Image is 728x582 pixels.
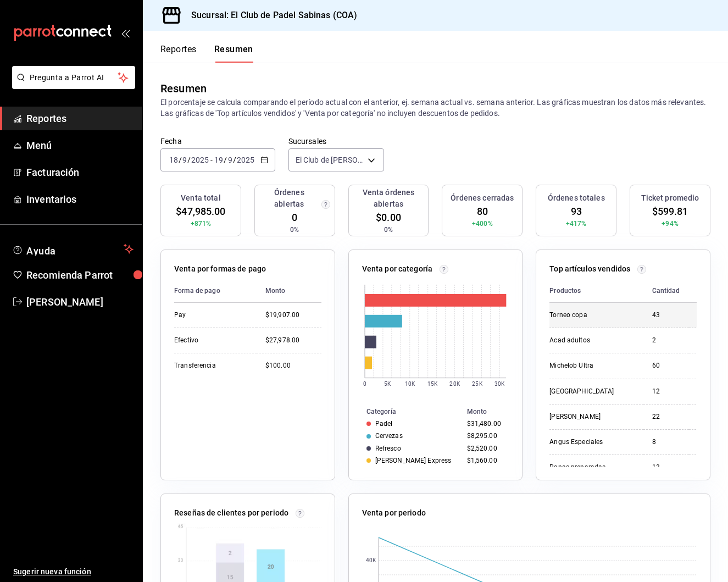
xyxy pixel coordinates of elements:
[353,187,424,210] h3: Venta órdenes abiertas
[288,137,384,145] label: Sucursales
[362,263,433,275] p: Venta por categoría
[257,279,321,303] th: Monto
[26,138,134,153] span: Menú
[181,192,220,204] h3: Venta total
[549,361,634,370] div: Michelob Ultra
[26,111,134,126] span: Reportes
[549,412,634,422] div: [PERSON_NAME]
[160,137,275,145] label: Fecha
[652,204,688,219] span: $599.81
[174,361,248,370] div: Transferencia
[169,156,179,164] input: --
[477,204,488,219] span: 80
[8,80,135,91] a: Pregunta a Parrot AI
[176,204,225,219] span: $47,985.00
[214,156,224,164] input: --
[652,387,680,396] div: 12
[652,463,680,472] div: 13
[182,9,357,22] h3: Sucursal: El Club de Padel Sabinas (COA)
[160,44,253,63] div: navigation tabs
[26,268,134,282] span: Recomienda Parrot
[467,420,505,428] div: $31,480.00
[236,156,255,164] input: ----
[549,263,630,275] p: Top artículos vendidos
[472,219,493,229] span: +400%
[121,29,130,37] button: open_drawer_menu
[26,192,134,207] span: Inventarios
[549,311,634,320] div: Torneo copa
[174,263,266,275] p: Venta por formas de pago
[549,279,643,303] th: Productos
[463,406,523,418] th: Monto
[210,156,213,164] span: -
[174,279,257,303] th: Forma de pago
[182,156,187,164] input: --
[30,72,118,84] span: Pregunta a Parrot AI
[174,336,248,345] div: Efectivo
[12,66,135,89] button: Pregunta a Parrot AI
[643,279,689,303] th: Cantidad
[26,295,134,309] span: [PERSON_NAME]
[467,445,505,452] div: $2,520.00
[375,457,452,464] div: [PERSON_NAME] Express
[174,311,248,320] div: Pay
[191,219,212,229] span: +871%
[160,97,710,119] p: El porcentaje se calcula comparando el período actual con el anterior, ej. semana actual vs. sema...
[290,225,299,235] span: 0%
[265,311,321,320] div: $19,907.00
[187,156,191,164] span: /
[174,507,288,519] p: Reseñas de clientes por periodo
[427,381,437,387] text: 15K
[652,412,680,422] div: 22
[259,187,319,210] h3: Órdenes abiertas
[375,420,393,428] div: Padel
[571,204,582,219] span: 93
[214,44,253,63] button: Resumen
[472,381,482,387] text: 25K
[296,154,364,165] span: El Club de [PERSON_NAME] (COA)
[26,165,134,180] span: Facturación
[26,242,119,256] span: Ayuda
[13,566,134,578] span: Sugerir nueva función
[662,219,679,229] span: +94%
[652,361,680,370] div: 60
[349,406,463,418] th: Categoría
[233,156,236,164] span: /
[227,156,233,164] input: --
[652,311,680,320] div: 43
[160,44,197,63] button: Reportes
[641,192,699,204] h3: Ticket promedio
[363,381,366,387] text: 0
[549,336,634,345] div: Acad adultos
[375,445,401,452] div: Refresco
[652,336,680,345] div: 2
[494,381,505,387] text: 30K
[384,225,393,235] span: 0%
[191,156,209,164] input: ----
[292,210,297,225] span: 0
[467,457,505,464] div: $1,560.00
[549,437,634,447] div: Angus Especiales
[548,192,605,204] h3: Órdenes totales
[265,361,321,370] div: $100.00
[179,156,182,164] span: /
[224,156,227,164] span: /
[376,210,401,225] span: $0.00
[384,381,391,387] text: 5K
[375,432,403,440] div: Cervezas
[404,381,415,387] text: 10K
[449,381,460,387] text: 20K
[160,80,207,97] div: Resumen
[566,219,587,229] span: +417%
[362,507,426,519] p: Venta por periodo
[467,432,505,440] div: $8,295.00
[451,192,514,204] h3: Órdenes cerradas
[549,387,634,396] div: [GEOGRAPHIC_DATA]
[265,336,321,345] div: $27,978.00
[652,437,680,447] div: 8
[365,558,376,564] text: 40K
[549,463,634,472] div: Papas preparadas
